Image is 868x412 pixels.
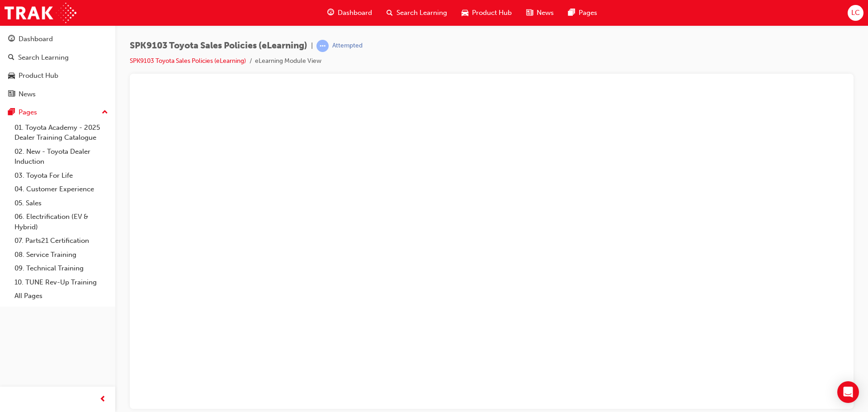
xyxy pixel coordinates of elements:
a: 06. Electrification (EV & Hybrid) [11,210,112,234]
button: LC [848,5,863,21]
a: 04. Customer Experience [11,182,112,196]
span: pages-icon [8,109,15,117]
button: Pages [4,104,112,121]
div: Search Learning [18,52,69,63]
span: news-icon [526,7,533,19]
span: News [537,8,554,18]
a: 10. TUNE Rev-Up Training [11,275,112,289]
span: learningRecordVerb_ATTEMPT-icon [316,40,329,52]
span: Dashboard [338,8,372,18]
a: guage-iconDashboard [320,4,379,22]
span: up-icon [102,107,108,118]
div: Attempted [332,42,363,50]
img: Trak [5,3,76,23]
a: news-iconNews [519,4,561,22]
span: guage-icon [8,35,15,43]
span: news-icon [8,90,15,99]
a: 09. Technical Training [11,261,112,275]
span: car-icon [462,7,468,19]
span: pages-icon [568,7,575,19]
a: 01. Toyota Academy - 2025 Dealer Training Catalogue [11,121,112,145]
span: car-icon [8,72,15,80]
a: 07. Parts21 Certification [11,234,112,248]
div: Product Hub [19,71,58,81]
a: News [4,86,112,103]
a: pages-iconPages [561,4,604,22]
a: Product Hub [4,67,112,84]
a: 08. Service Training [11,248,112,262]
div: Dashboard [19,34,53,44]
li: eLearning Module View [255,56,321,66]
span: SPK9103 Toyota Sales Policies (eLearning) [130,41,307,51]
a: 02. New - Toyota Dealer Induction [11,145,112,169]
a: 03. Toyota For Life [11,169,112,183]
button: DashboardSearch LearningProduct HubNews [4,29,112,104]
a: 05. Sales [11,196,112,210]
span: guage-icon [327,7,334,19]
span: Product Hub [472,8,512,18]
a: search-iconSearch Learning [379,4,454,22]
a: SPK9103 Toyota Sales Policies (eLearning) [130,57,246,65]
span: Pages [579,8,597,18]
a: Dashboard [4,31,112,47]
div: Open Intercom Messenger [837,381,859,403]
span: search-icon [387,7,393,19]
a: Search Learning [4,49,112,66]
span: LC [851,8,860,18]
div: Pages [19,107,37,118]
span: | [311,41,313,51]
div: News [19,89,36,99]
span: search-icon [8,54,14,62]
a: car-iconProduct Hub [454,4,519,22]
span: Search Learning [396,8,447,18]
span: prev-icon [99,394,106,405]
a: All Pages [11,289,112,303]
